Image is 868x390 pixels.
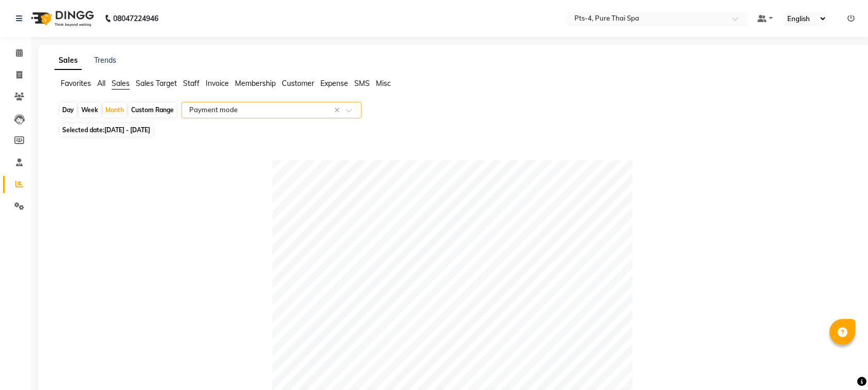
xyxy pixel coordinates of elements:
[112,79,130,88] span: Sales
[282,79,314,88] span: Customer
[183,79,200,88] span: Staff
[113,4,158,33] b: 08047224946
[825,349,858,380] iframe: chat widget
[354,79,370,88] span: SMS
[104,126,150,134] span: [DATE] - [DATE]
[60,123,153,136] span: Selected date:
[61,79,91,88] span: Favorites
[334,105,343,116] span: Clear all
[129,103,176,117] div: Custom Range
[206,79,229,88] span: Invoice
[94,56,116,65] a: Trends
[320,79,348,88] span: Expense
[26,4,97,33] img: logo
[55,51,82,70] a: Sales
[103,103,126,117] div: Month
[79,103,101,117] div: Week
[97,79,105,88] span: All
[136,79,177,88] span: Sales Target
[60,103,77,117] div: Day
[376,79,391,88] span: Misc
[235,79,276,88] span: Membership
